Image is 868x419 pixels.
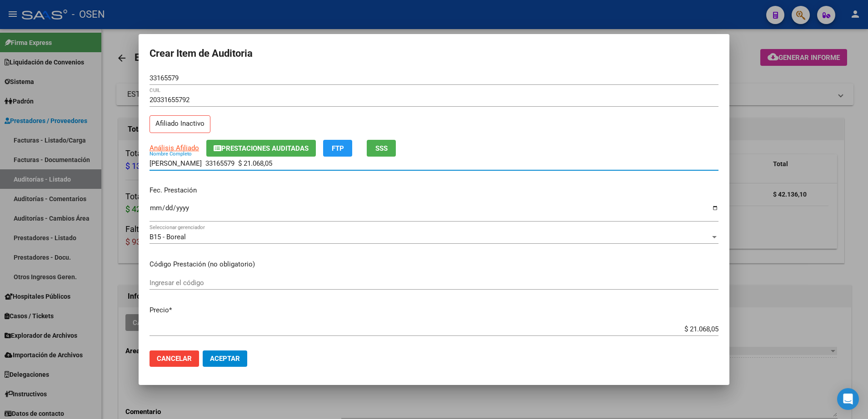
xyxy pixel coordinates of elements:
[206,140,316,157] button: Prestaciones Auditadas
[323,140,352,157] button: FTP
[150,350,199,367] button: Cancelar
[221,144,309,153] span: Prestaciones Auditadas
[150,115,210,133] p: Afiliado Inactivo
[837,388,859,410] div: Open Intercom Messenger
[150,185,718,196] p: Fec. Prestación
[150,233,186,241] span: B15 - Boreal
[375,144,388,153] span: SSS
[150,305,718,315] p: Precio
[203,350,247,367] button: Aceptar
[150,45,718,62] h2: Crear Item de Auditoria
[332,144,344,153] span: FTP
[367,140,396,157] button: SSS
[157,355,192,363] span: Cancelar
[150,144,199,152] span: Análisis Afiliado
[150,259,718,270] p: Código Prestación (no obligatorio)
[210,355,240,363] span: Aceptar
